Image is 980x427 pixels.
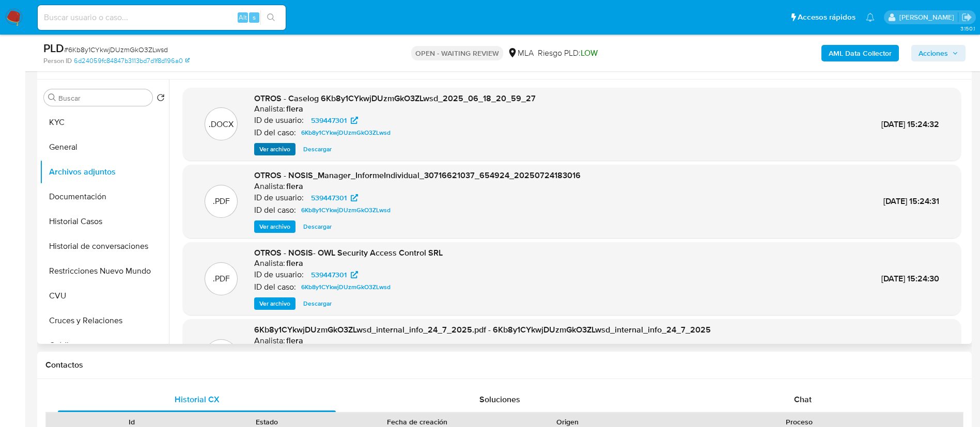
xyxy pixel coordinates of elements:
[213,196,230,207] p: .PDF
[311,114,347,126] span: 539447301
[209,119,234,130] p: .DOCX
[881,273,939,284] span: [DATE] 15:24:30
[254,324,711,336] span: 6Kb8y1CYkwjDUzmGkO3ZLwsd_internal_info_24_7_2025.pdf - 6Kb8y1CYkwjDUzmGkO3ZLwsd_internal_info_24_...
[45,360,963,370] h1: Contactos
[254,205,296,215] p: ID del caso:
[254,115,304,125] p: ID de usuario:
[507,48,534,59] div: MLA
[794,393,812,405] span: Chat
[286,336,303,346] h6: flera
[303,298,332,309] span: Descargar
[254,336,285,346] p: Analista:
[71,417,192,427] div: Id
[48,93,56,102] button: Buscar
[286,181,303,192] h6: flera
[301,281,391,293] span: 6Kb8y1CYkwjDUzmGkO3ZLwsd
[254,220,295,233] button: Ver archivo
[40,308,169,333] button: Cruces y Relaciones
[798,12,855,23] span: Accesos rápidos
[311,192,347,204] span: 539447301
[298,220,337,233] button: Descargar
[40,283,169,308] button: CVU
[286,258,303,268] h6: flera
[881,118,939,130] span: [DATE] 15:24:32
[479,393,520,405] span: Soluciones
[253,12,256,22] span: s
[254,128,296,138] p: ID del caso:
[40,209,169,234] button: Historial Casos
[40,110,169,135] button: KYC
[254,181,285,192] p: Analista:
[301,204,391,216] span: 6Kb8y1CYkwjDUzmGkO3ZLwsd
[259,222,290,232] span: Ver archivo
[254,258,285,268] p: Analista:
[960,24,975,33] span: 3.150.1
[175,393,220,405] span: Historial CX
[286,104,303,114] h6: flera
[305,114,364,126] a: 539447301
[301,126,391,139] span: 6Kb8y1CYkwjDUzmGkO3ZLwsd
[866,13,875,22] a: Notificaciones
[40,184,169,209] button: Documentación
[254,247,443,259] span: OTROS - NOSIS- OWL Security Access Control SRL
[538,48,598,59] span: Riesgo PLD:
[883,195,939,207] span: [DATE] 15:24:31
[297,204,395,216] a: 6Kb8y1CYkwjDUzmGkO3ZLwsd
[297,126,395,139] a: 6Kb8y1CYkwjDUzmGkO3ZLwsd
[43,40,64,56] b: PLD
[411,46,503,60] p: OPEN - WAITING REVIEW
[40,259,169,283] button: Restricciones Nuevo Mundo
[297,281,395,293] a: 6Kb8y1CYkwjDUzmGkO3ZLwsd
[74,56,190,66] a: 6d24059fc84847b3113bd7d1f8d196a0
[303,222,332,232] span: Descargar
[40,333,169,358] button: Créditos
[254,193,304,203] p: ID de usuario:
[254,92,536,104] span: OTROS - Caselog 6Kb8y1CYkwjDUzmGkO3ZLwsd_2025_06_18_20_59_27
[961,12,972,23] a: Salir
[213,273,230,284] p: .PDF
[239,12,247,22] span: Alt
[254,143,295,155] button: Ver archivo
[298,297,337,310] button: Descargar
[40,234,169,259] button: Historial de conversaciones
[305,268,364,281] a: 539447301
[254,282,296,292] p: ID del caso:
[254,270,304,280] p: ID de usuario:
[643,417,956,427] div: Proceso
[207,417,328,427] div: Estado
[58,93,148,103] input: Buscar
[305,192,364,204] a: 539447301
[581,47,598,59] span: LOW
[64,44,168,55] span: # 6Kb8y1CYkwjDUzmGkO3ZLwsd
[43,56,72,66] b: Person ID
[899,12,958,22] p: emmanuel.vitiello@mercadolibre.com
[919,45,948,61] span: Acciones
[254,104,285,114] p: Analista:
[259,298,290,309] span: Ver archivo
[342,417,493,427] div: Fecha de creación
[311,268,347,281] span: 539447301
[507,417,628,427] div: Origen
[157,93,165,105] button: Volver al orden por defecto
[254,169,581,181] span: OTROS - NOSIS_Manager_InformeIndividual_30716621037_654924_20250724183016
[38,11,286,24] input: Buscar usuario o caso...
[303,144,332,154] span: Descargar
[260,10,282,25] button: search-icon
[911,45,966,61] button: Acciones
[298,143,337,155] button: Descargar
[254,297,295,310] button: Ver archivo
[40,160,169,184] button: Archivos adjuntos
[821,45,899,61] button: AML Data Collector
[40,135,169,160] button: General
[829,45,892,61] b: AML Data Collector
[259,144,290,154] span: Ver archivo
